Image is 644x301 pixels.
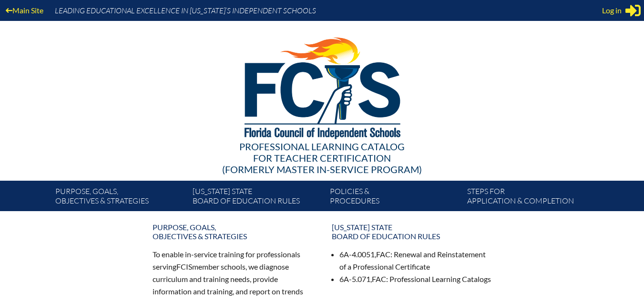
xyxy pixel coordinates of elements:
[189,184,326,211] a: [US_STATE] StateBoard of Education rules
[376,250,390,259] span: FAC
[51,184,189,211] a: Purpose, goals,objectives & strategies
[48,141,597,175] div: Professional Learning Catalog (formerly Master In-service Program)
[372,274,386,283] span: FAC
[463,184,601,211] a: Steps forapplication & completion
[253,152,391,164] span: for Teacher Certification
[625,3,641,18] svg: Sign in or register
[339,273,492,285] li: 6A-5.071, : Professional Learning Catalogs
[2,4,47,17] a: Main Site
[339,248,492,273] li: 6A-4.0051, : Renewal and Reinstatement of a Professional Certificate
[176,262,192,271] span: FCIS
[602,5,622,16] span: Log in
[326,184,463,211] a: Policies &Procedures
[147,219,318,244] a: Purpose, goals,objectives & strategies
[224,21,420,151] img: FCISlogo221.eps
[326,219,498,244] a: [US_STATE] StateBoard of Education rules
